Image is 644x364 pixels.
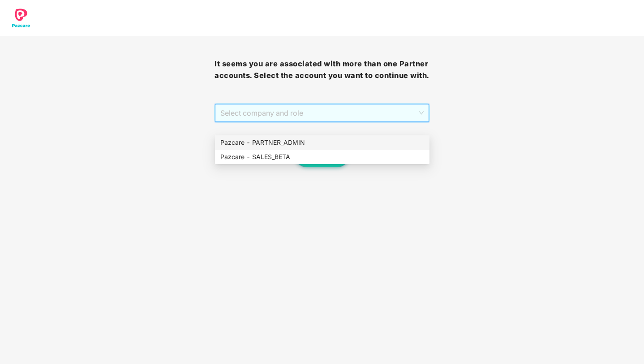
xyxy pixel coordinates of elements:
div: Pazcare - PARTNER_ADMIN [220,138,424,147]
span: Select company and role [220,104,423,121]
h3: It seems you are associated with more than one Partner accounts. Select the account you want to c... [215,58,429,81]
div: Pazcare - PARTNER_ADMIN [215,135,429,150]
div: Pazcare - SALES_BETA [215,150,429,164]
div: Pazcare - SALES_BETA [220,152,424,162]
